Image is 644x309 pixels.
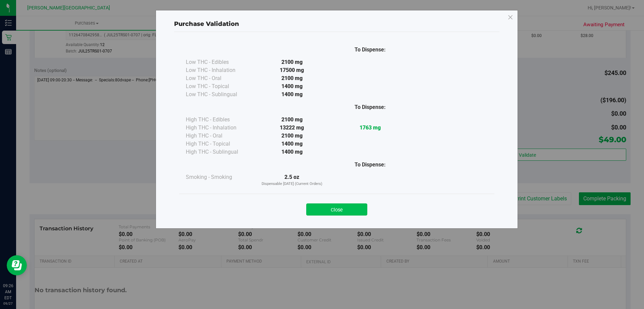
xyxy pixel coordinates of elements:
[186,124,253,132] div: High THC - Inhalation
[306,203,367,216] button: Close
[253,82,331,90] div: 1400 mg
[253,90,331,99] div: 1400 mg
[174,20,239,28] span: Purchase Validation
[253,66,331,74] div: 17500 mg
[253,181,331,187] p: Dispensable [DATE] (Current Orders)
[186,90,253,99] div: Low THC - Sublingual
[186,58,253,66] div: Low THC - Edibles
[7,255,27,275] iframe: Resource center
[186,148,253,156] div: High THC - Sublingual
[253,116,331,124] div: 2100 mg
[253,58,331,66] div: 2100 mg
[186,132,253,140] div: High THC - Oral
[253,173,331,187] div: 2.5 oz
[331,46,409,54] div: To Dispense:
[253,148,331,156] div: 1400 mg
[331,161,409,169] div: To Dispense:
[331,103,409,111] div: To Dispense:
[186,140,253,148] div: High THC - Topical
[253,132,331,140] div: 2100 mg
[186,116,253,124] div: High THC - Edibles
[186,173,253,181] div: Smoking - Smoking
[186,74,253,82] div: Low THC - Oral
[253,74,331,82] div: 2100 mg
[186,82,253,90] div: Low THC - Topical
[253,124,331,132] div: 13222 mg
[186,66,253,74] div: Low THC - Inhalation
[253,140,331,148] div: 1400 mg
[360,124,381,131] strong: 1763 mg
